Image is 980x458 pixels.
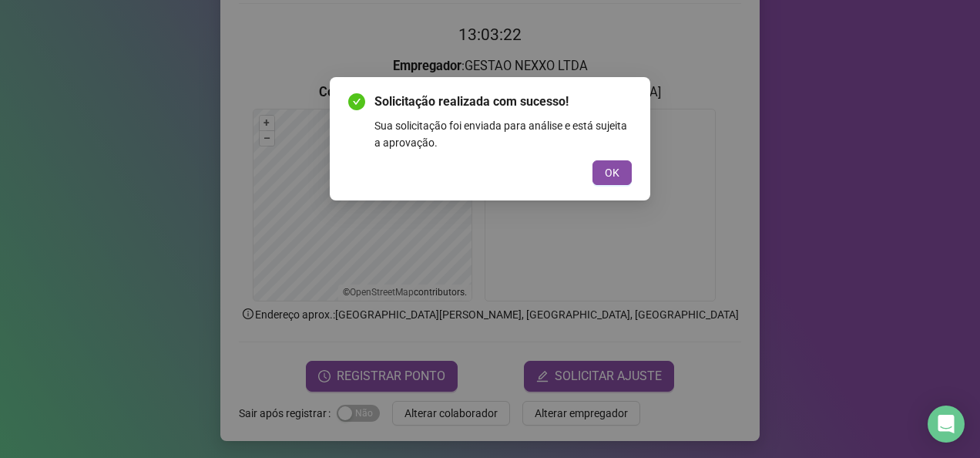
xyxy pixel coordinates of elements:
div: Open Intercom Messenger [928,406,965,443]
span: OK [605,164,619,181]
span: check-circle [348,93,365,110]
button: OK [592,160,632,185]
div: Sua solicitação foi enviada para análise e está sujeita a aprovação. [374,117,632,151]
span: Solicitação realizada com sucesso! [374,93,632,111]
